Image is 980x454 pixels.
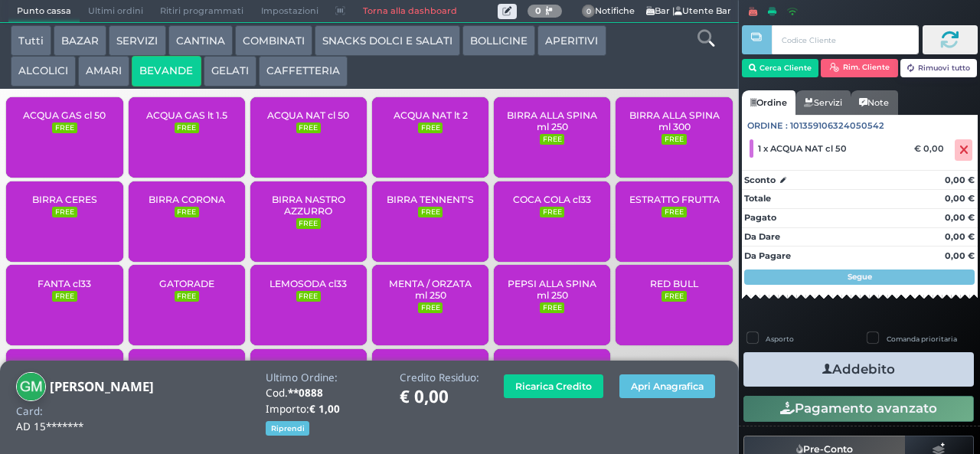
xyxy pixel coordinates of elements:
[418,302,443,313] small: FREE
[945,231,975,242] strong: 0,00 €
[132,56,201,87] button: BEVANDE
[175,207,199,217] small: FREE
[540,302,564,313] small: FREE
[80,1,152,22] span: Ultimi ordini
[945,193,975,204] strong: 0,00 €
[54,25,106,56] button: BAZAR
[744,193,771,204] strong: Totale
[52,207,77,217] small: FREE
[795,90,851,115] a: Servizi
[537,25,606,56] button: APERITIVI
[315,25,460,56] button: SNACKS DOLCI E SALATI
[11,56,76,87] button: ALCOLICI
[945,175,975,185] strong: 0,00 €
[462,25,535,56] button: BOLLICINE
[309,402,340,416] b: € 1,00
[266,387,384,399] h4: Cod.
[513,194,591,205] span: COCA COLA cl33
[507,278,598,301] span: PEPSI ALLA SPINA ml 250
[259,56,348,87] button: CAFFETTERIA
[387,194,474,205] span: BIRRA TENNENT'S
[38,278,91,289] span: FANTA cl33
[772,25,918,54] input: Codice Cliente
[394,109,468,121] span: ACQUA NAT lt 2
[507,109,598,132] span: BIRRA ALLA SPINA ml 250
[296,291,321,302] small: FREE
[32,194,97,205] span: BIRRA CERES
[204,56,256,87] button: GELATI
[175,291,199,302] small: FREE
[945,212,975,223] strong: 0,00 €
[540,134,564,145] small: FREE
[23,109,106,121] span: ACQUA GAS cl 50
[152,1,252,22] span: Ritiri programmati
[661,291,686,302] small: FREE
[16,406,43,417] h4: Card:
[296,218,321,229] small: FREE
[650,278,698,289] span: RED BULL
[149,194,225,205] span: BIRRA CORONA
[400,372,479,384] h4: Credito Residuo:
[418,122,443,133] small: FREE
[790,119,884,132] span: 101359106324050542
[629,194,720,205] span: ESTRATTO FRUTTA
[8,1,80,22] span: Punto cassa
[354,1,465,22] a: Torna alla dashboard
[887,334,957,344] label: Comanda prioritaria
[742,90,795,115] a: Ordine
[263,194,354,217] span: BIRRA NASTRO AZZURRO
[267,109,349,121] span: ACQUA NAT cl 50
[821,59,898,77] button: Rim. Cliente
[744,212,776,223] strong: Pagato
[50,377,154,395] b: [PERSON_NAME]
[848,272,872,282] strong: Segue
[296,122,321,133] small: FREE
[400,387,479,407] h1: € 0,00
[418,207,443,217] small: FREE
[766,334,794,344] label: Asporto
[385,278,476,301] span: MENTA / ORZATA ml 250
[661,134,686,145] small: FREE
[504,374,603,398] button: Ricarica Credito
[16,372,46,402] img: GIANNI MARGARI
[175,122,199,133] small: FREE
[851,90,897,115] a: Note
[52,122,77,133] small: FREE
[253,1,327,22] span: Impostazioni
[619,374,715,398] button: Apri Anagrafica
[744,231,780,242] strong: Da Dare
[266,403,384,415] h4: Importo:
[912,143,952,154] div: € 0,00
[742,59,819,77] button: Cerca Cliente
[540,207,564,217] small: FREE
[629,109,720,132] span: BIRRA ALLA SPINA ml 300
[146,109,227,121] span: ACQUA GAS lt 1.5
[159,278,214,289] span: GATORADE
[269,278,347,289] span: LEMOSODA cl33
[743,352,974,387] button: Addebito
[266,372,384,384] h4: Ultimo Ordine:
[744,174,776,187] strong: Sconto
[744,250,791,261] strong: Da Pagare
[747,119,788,132] span: Ordine :
[235,25,312,56] button: COMBINATI
[582,5,596,18] span: 0
[266,421,309,436] button: Riprendi
[78,56,129,87] button: AMARI
[11,25,51,56] button: Tutti
[535,5,541,16] b: 0
[758,143,847,154] span: 1 x ACQUA NAT cl 50
[743,396,974,422] button: Pagamento avanzato
[945,250,975,261] strong: 0,00 €
[52,291,77,302] small: FREE
[900,59,978,77] button: Rimuovi tutto
[661,207,686,217] small: FREE
[109,25,165,56] button: SERVIZI
[168,25,233,56] button: CANTINA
